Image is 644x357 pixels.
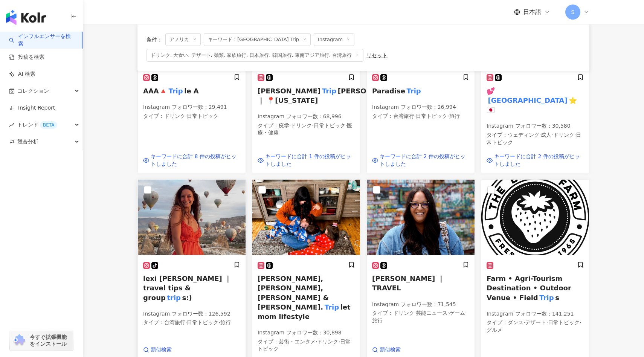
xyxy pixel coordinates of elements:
p: Instagram フォロワー数 ： 126,592 [143,310,240,318]
span: Instagram [314,33,354,46]
mark: Trip [323,302,340,312]
span: s [555,294,559,302]
span: · [289,122,291,128]
p: タイプ ： [258,122,355,137]
p: Instagram フォロワー数 ： 71,545 [372,301,469,308]
span: · [312,122,313,128]
img: KOL Avatar [138,180,246,255]
a: キーワードに合計 2 件の投稿がヒットしました [372,153,466,168]
a: キーワードに合計 2 件の投稿がヒットしました [487,153,581,168]
span: キーワードに合計 1 件の投稿がヒットしました [265,153,352,168]
span: 💕 [487,87,495,95]
span: 日常トピック [548,319,580,325]
p: タイプ ： [143,319,240,326]
span: · [523,319,525,325]
span: · [447,310,449,316]
span: let mom lifestyle [258,303,351,320]
span: コレクション [17,82,49,99]
p: Instagram フォロワー数 ： 30,898 [258,329,355,337]
span: · [447,113,449,119]
a: searchインフルエンサーを検索 [9,33,76,47]
span: · [546,319,548,325]
p: タイプ ： [372,310,469,324]
span: キーワードに合計 2 件の投稿がヒットしました [494,153,581,168]
span: デザート [525,319,546,325]
span: 条件 ： [147,37,162,43]
p: Instagram フォロワー数 ： 68,996 [258,113,355,121]
span: 日本語 [523,8,541,16]
p: タイプ ： [487,319,584,334]
span: 台湾旅行 [393,113,414,119]
span: ドリンク [317,339,338,345]
p: タイプ ： [372,113,469,120]
span: 今すぐ拡張機能をインストール [30,334,71,347]
a: AI 検索 [9,70,35,78]
span: · [574,132,576,138]
span: 競合分析 [17,133,38,150]
span: · [580,319,581,325]
span: 芸能ニュース [416,310,447,316]
span: 台湾旅行 [164,319,185,325]
span: キーワードに合計 2 件の投稿がヒットしました [380,153,466,168]
img: KOL Avatar [252,180,360,255]
span: ドリンク, 大食い, デザート, 麺類, 家族旅行, 日本旅行, 韓国旅行, 東南アジア旅行, 台湾旅行 [147,49,363,62]
p: タイプ ： [487,131,584,146]
span: 類似検索 [151,346,172,354]
span: ドリンク [553,132,574,138]
p: Instagram フォロワー数 ： 141,251 [487,310,584,318]
span: ドリンク [291,122,312,128]
span: · [539,132,541,138]
span: ダンス [508,319,523,325]
a: 投稿を検索 [9,53,44,61]
p: Instagram フォロワー数 ： 26,994 [372,104,469,111]
span: le A [184,87,199,95]
span: · [185,113,187,119]
img: KOL Avatar [367,180,475,255]
img: KOL Avatar [481,180,589,255]
span: 旅行 [449,113,460,119]
span: Farm • Agri-Tourism Destination • Outdoor Venue • Field [487,275,571,301]
p: Instagram フォロワー数 ： 30,580 [487,122,584,130]
p: タイプ ： [258,338,355,353]
img: chrome extension [12,334,26,346]
div: BETA [40,121,57,129]
mark: Trip [538,292,555,303]
span: ウェディング [508,132,539,138]
span: キーワードに合計 8 件の投稿がヒットしました [151,153,237,168]
mark: trip [166,292,182,303]
span: 芸術・エンタメ [279,339,316,345]
span: ドリンク [164,113,185,119]
p: Instagram フォロワー数 ： 29,491 [143,104,240,111]
span: グルメ [487,327,502,333]
a: 類似検索 [372,346,466,354]
span: · [316,339,317,345]
mark: Trip [167,85,184,96]
span: lexi [PERSON_NAME] ｜ travel tips & group [143,275,231,301]
span: · [414,310,416,316]
span: ドリンク [393,310,414,316]
mark: Trip [320,85,337,96]
a: キーワードに合計 1 件の投稿がヒットしました [258,153,352,168]
a: chrome extension今すぐ拡張機能をインストール [10,330,73,351]
span: S [571,8,575,16]
span: · [551,132,553,138]
a: Insight Report [9,104,55,112]
span: · [345,122,347,128]
span: s:) [182,294,192,302]
span: · [218,319,220,325]
span: [PERSON_NAME] [258,87,320,95]
span: キーワード：[GEOGRAPHIC_DATA] Trip [204,33,311,46]
span: トレンド [17,116,57,133]
span: [PERSON_NAME],[PERSON_NAME],[PERSON_NAME] & [PERSON_NAME]. [258,275,329,311]
span: rise [9,122,14,128]
span: ゲーム [449,310,465,316]
span: [PERSON_NAME] ｜ 📍[US_STATE] [258,87,401,104]
a: キーワードに合計 8 件の投稿がヒットしました [143,153,237,168]
span: · [414,113,416,119]
span: 類似検索 [380,346,401,354]
span: AAA🔺 [143,87,167,95]
p: タイプ ： [143,113,240,120]
img: logo [6,10,46,25]
span: 旅行 [372,317,383,323]
mark: Trip [405,85,422,96]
